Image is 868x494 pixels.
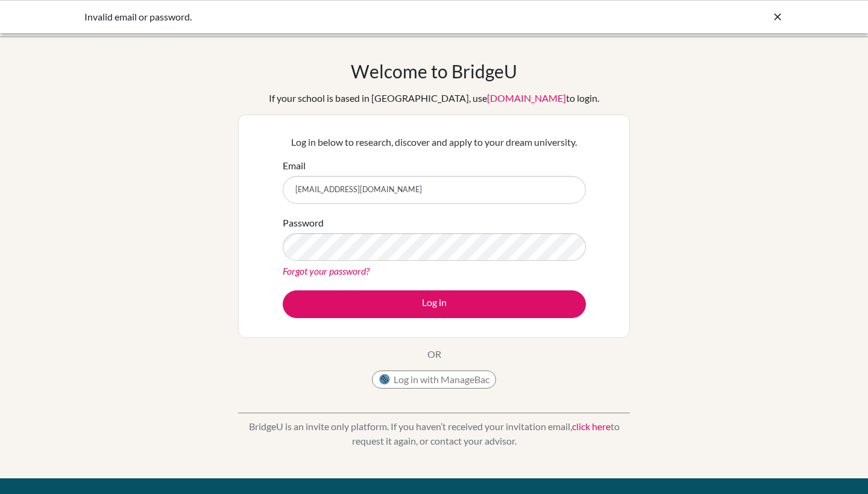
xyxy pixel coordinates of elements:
[269,91,599,105] div: If your school is based in [GEOGRAPHIC_DATA], use to login.
[283,290,586,318] button: Log in
[487,92,566,104] a: [DOMAIN_NAME]
[283,216,324,230] label: Password
[372,370,496,389] button: Log in with ManageBac
[351,60,517,82] h1: Welcome to BridgeU
[238,419,630,448] p: BridgeU is an invite only platform. If you haven’t received your invitation email, to request it ...
[572,421,611,432] a: click here
[283,265,370,277] a: Forgot your password?
[84,10,603,24] div: Invalid email or password.
[283,135,586,149] p: Log in below to research, discover and apply to your dream university.
[283,158,306,173] label: Email
[427,347,441,361] p: OR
